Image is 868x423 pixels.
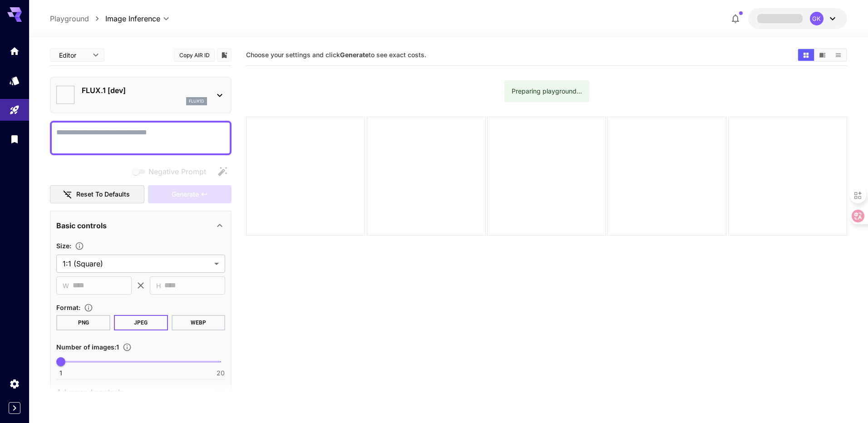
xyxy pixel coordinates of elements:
nav: breadcrumb [50,13,105,24]
button: GK [748,8,847,29]
span: Number of images : 1 [56,343,119,351]
span: Choose your settings and click to see exact costs. [246,51,426,59]
button: PNG [56,315,110,330]
div: Settings [9,378,20,389]
button: Reset to defaults [50,185,144,204]
span: Negative Prompt [148,166,206,177]
button: Add to library [220,49,228,60]
div: FLUX.1 [dev]flux1d [56,81,225,109]
div: Basic controls [56,215,225,236]
button: Show media in list view [830,49,846,61]
div: GK [810,12,824,25]
button: Expand sidebar [9,402,20,414]
span: Negative prompts are not compatible with the selected model. [130,166,213,177]
p: FLUX.1 [dev] [82,85,207,96]
b: Generate [340,51,369,59]
span: Format : [56,304,80,311]
p: Basic controls [56,220,107,231]
div: Models [9,75,20,86]
div: Show media in grid viewShow media in video viewShow media in list view [797,48,847,62]
span: Editor [59,50,87,60]
button: Adjust the dimensions of the generated image by specifying its width and height in pixels, or sel... [71,241,88,251]
span: Size : [56,242,71,250]
button: Show media in video view [814,49,830,61]
a: Playground [50,13,89,24]
span: 20 [217,369,225,378]
div: Library [9,133,20,145]
span: Image Inference [105,13,160,24]
button: Specify how many images to generate in a single request. Each image generation will be charged se... [119,343,135,352]
button: WEBP [172,315,226,330]
span: 1:1 (Square) [63,258,211,269]
span: 1 [59,369,62,378]
span: W [63,280,69,291]
p: flux1d [189,98,204,104]
button: Choose the file format for the output image. [80,303,97,312]
button: Show media in grid view [798,49,814,61]
button: JPEG [114,315,168,330]
div: Home [9,45,20,57]
div: Preparing playground... [512,83,582,99]
div: Playground [9,104,20,116]
span: H [156,280,161,291]
button: Copy AIR ID [174,49,215,62]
